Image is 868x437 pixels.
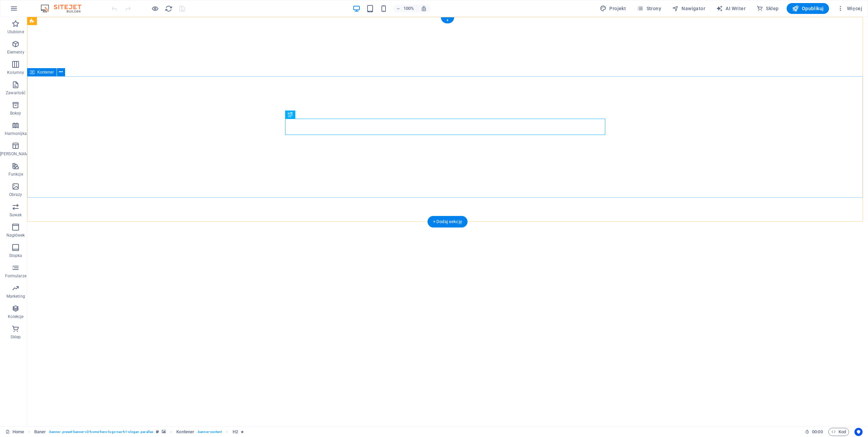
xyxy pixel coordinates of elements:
div: + Dodaj sekcję [428,216,468,227]
button: 100% [393,4,417,13]
span: . banner .preset-banner-v3-home-hero-logo-nav-h1-slogan .parallax [48,428,153,436]
button: Kliknij tutaj, aby wyjść z trybu podglądu i kontynuować edycję [151,4,159,13]
p: Kolekcje [8,314,23,319]
span: Kliknij, aby zaznaczyć. Kliknij dwukrotnie, aby edytować [34,428,46,436]
p: Elementy [7,49,24,55]
span: . banner-content [197,428,222,436]
p: Stopka [9,253,22,258]
i: Ten element jest konfigurowalnym ustawieniem wstępnym [156,430,159,434]
button: AI Writer [713,3,748,14]
i: Element zawiera animację [241,430,244,434]
p: Boksy [10,111,21,116]
span: Opublikuj [792,5,824,12]
button: Opublikuj [787,3,829,14]
span: 00 00 [812,428,823,436]
button: Nawigator [669,3,708,14]
i: Po zmianie rozmiaru automatycznie dostosowuje poziom powiększenia do wybranego urządzenia. [421,5,427,12]
i: Ten element zawiera tło [162,430,166,434]
p: Formularze [5,273,26,279]
h6: 100% [403,4,414,13]
p: Marketing [6,294,25,299]
span: Kontener [37,70,54,74]
p: Sklep [11,334,21,340]
span: Kliknij, aby zaznaczyć. Kliknij dwukrotnie, aby edytować [176,428,194,436]
p: Funkcje [8,172,23,177]
p: Ulubione [7,29,24,35]
button: Strony [634,3,664,14]
span: Nawigator [672,5,705,12]
p: Zawartość [6,90,25,96]
span: Kod [831,428,846,436]
span: : [817,429,818,434]
button: Projekt [597,3,629,14]
nav: breadcrumb [34,428,244,436]
p: Harmonijka [5,131,27,136]
span: Więcej [837,5,862,12]
button: Sklep [754,3,781,14]
button: Więcej [834,3,865,14]
a: Kliknij, aby anulować zaznaczenie. Kliknij dwukrotnie, aby otworzyć Strony [5,428,24,436]
p: Nagłówek [6,233,25,238]
span: Kliknij, aby zaznaczyć. Kliknij dwukrotnie, aby edytować [233,428,238,436]
span: Strony [637,5,661,12]
button: reload [164,4,173,13]
div: Projekt (Ctrl+Alt+Y) [597,3,629,14]
span: AI Writer [716,5,746,12]
button: Kod [828,428,849,436]
p: Obrazy [9,192,22,197]
span: Sklep [756,5,778,12]
div: + [441,17,454,23]
h6: Czas sesji [805,428,823,436]
span: Projekt [600,5,626,12]
i: Przeładuj stronę [165,5,173,13]
p: Kolumny [7,70,24,75]
img: Editor Logo [39,4,90,13]
button: Usercentrics [854,428,863,436]
p: Suwak [9,212,22,218]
